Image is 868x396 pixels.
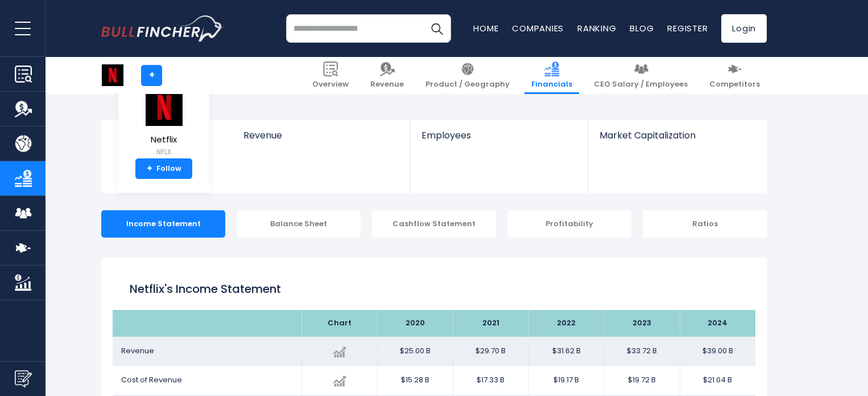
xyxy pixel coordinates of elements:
[667,22,708,34] a: Register
[594,80,688,89] span: CEO Salary / Employees
[101,15,224,42] a: Go to homepage
[423,14,451,43] button: Search
[680,310,755,337] th: 2024
[243,130,399,141] span: Revenue
[421,130,576,141] span: Employees
[377,310,453,337] th: 2020
[141,65,162,86] a: +
[604,310,680,337] th: 2023
[680,337,755,366] td: $39.00 B
[524,57,579,94] a: Financials
[144,147,184,157] small: NFLX
[377,366,453,395] td: $15.28 B
[101,210,225,238] div: Income Statement
[144,88,184,126] img: NFLX logo
[680,366,755,395] td: $21.04 B
[363,57,411,94] a: Revenue
[102,64,123,86] img: NFLX logo
[512,22,564,34] a: Companies
[143,88,184,159] a: Netflix NFLX
[604,366,680,395] td: $19.72 B
[372,210,496,238] div: Cashflow Statement
[473,22,498,34] a: Home
[702,57,767,94] a: Competitors
[600,130,754,141] span: Market Capitalization
[721,14,767,43] a: Login
[135,158,192,179] a: +Follow
[604,337,680,366] td: $33.72 B
[232,120,410,160] a: Revenue
[588,120,766,160] a: Market Capitalization
[419,57,516,94] a: Product / Geography
[101,15,224,42] img: bullfincher logo
[453,366,528,395] td: $17.33 B
[425,80,510,89] span: Product / Geography
[147,164,152,174] strong: +
[312,80,349,89] span: Overview
[453,337,528,366] td: $29.70 B
[587,57,695,94] a: CEO Salary / Employees
[370,80,404,89] span: Revenue
[144,135,184,145] span: Netflix
[531,80,572,89] span: Financials
[121,374,182,385] span: Cost of Revenue
[453,310,528,337] th: 2021
[577,22,616,34] a: Ranking
[410,120,587,160] a: Employees
[301,310,377,337] th: Chart
[377,337,453,366] td: $25.00 B
[237,210,361,238] div: Balance Sheet
[507,210,631,238] div: Profitability
[121,345,154,356] span: Revenue
[528,337,604,366] td: $31.62 B
[643,210,767,238] div: Ratios
[528,366,604,395] td: $19.17 B
[305,57,356,94] a: Overview
[630,22,654,34] a: Blog
[709,80,760,89] span: Competitors
[130,280,738,297] h1: Netflix's Income Statement
[528,310,604,337] th: 2022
